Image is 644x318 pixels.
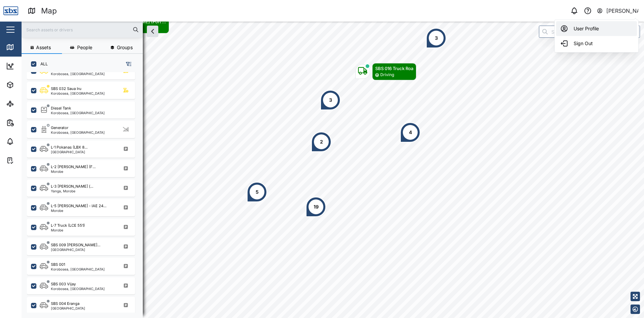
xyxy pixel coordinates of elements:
div: Morobe [51,170,96,173]
div: Tasks [18,157,36,164]
div: 19 [314,203,319,211]
div: Korobosea, [GEOGRAPHIC_DATA] [51,92,105,95]
span: People [77,45,92,50]
div: [PERSON_NAME] [554,20,639,53]
div: Map marker [320,90,341,110]
canvas: Map [22,22,644,318]
div: Reports [18,119,40,126]
div: L-7 Truck (LCE 551) [51,223,85,228]
div: SBS 032 Saua Iru [51,86,82,92]
div: Generator [51,125,68,131]
img: Main Logo [3,3,18,18]
div: 2 [320,138,323,146]
div: [GEOGRAPHIC_DATA] [51,307,85,310]
div: Map marker [306,197,326,217]
div: Assets [18,81,38,89]
div: Korobosea, [GEOGRAPHIC_DATA] [51,72,105,75]
input: Search assets or drivers [26,25,139,35]
div: Sites [18,100,34,107]
div: Map marker [426,28,446,48]
label: ALL [36,61,48,67]
span: Groups [117,45,133,50]
div: Korobosea, [GEOGRAPHIC_DATA] [51,287,105,290]
div: Alarms [18,138,38,145]
div: Korobosea, [GEOGRAPHIC_DATA] [51,267,105,271]
div: Map marker [311,132,331,152]
div: SBS 016 Truck Roa [375,65,413,72]
button: [PERSON_NAME] [597,6,639,15]
div: SBS 001 [51,262,65,267]
div: L-1 Pokanas (LBX 8... [51,145,88,150]
div: [PERSON_NAME] [606,7,639,15]
div: SBS 004 Eranga [51,301,79,307]
div: Korobosea, [GEOGRAPHIC_DATA] [51,131,105,134]
div: Map marker [247,182,267,202]
div: User Profile [560,25,633,33]
div: Map [18,43,33,51]
div: Dashboard [18,62,48,70]
span: Assets [36,45,51,50]
input: Search by People, Asset, Geozone or Place [539,26,640,38]
div: grid [27,72,142,313]
div: Yanga, Morobe [51,189,93,193]
div: Morobe [51,209,106,212]
div: Map [41,5,57,17]
div: 3 [329,96,332,104]
div: [GEOGRAPHIC_DATA] [51,248,100,251]
div: L-3 [PERSON_NAME] (... [51,184,93,189]
div: L-2 [PERSON_NAME] (F... [51,164,96,170]
div: 5 [256,188,259,196]
div: Korobosea, [GEOGRAPHIC_DATA] [51,111,105,115]
div: 4 [409,129,412,136]
div: Diesel Tank [51,105,71,111]
div: Morobe [51,228,85,232]
div: 3 [435,34,438,42]
div: SBS 003 Vijay [51,281,76,287]
div: L-5 [PERSON_NAME] - IAE 24... [51,203,106,209]
div: Driving [380,72,394,78]
div: Map marker [355,63,416,80]
div: Map marker [400,122,420,142]
div: [GEOGRAPHIC_DATA] [51,150,88,154]
div: Sign Out [560,39,633,47]
div: SBS 009 [PERSON_NAME]... [51,242,100,248]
